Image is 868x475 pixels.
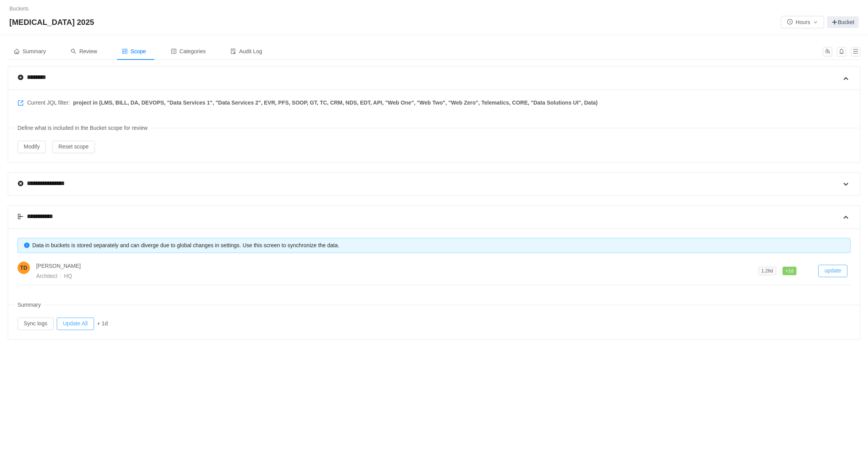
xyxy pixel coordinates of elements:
[122,49,127,54] i: icon: control
[782,267,796,275] span: 1d
[9,5,29,12] a: Buckets
[17,262,30,274] img: TD-6.png
[24,243,30,248] i: icon: info-circle
[73,99,598,107] span: project in (LMS, BILL, DA, DEVOPS, "Data Services 1", "Data Services 2", EVR, PFS, SOOP, GT, TC, ...
[52,141,95,153] button: Reset scope
[122,48,146,54] span: Scope
[14,49,19,54] i: icon: home
[231,49,236,54] i: icon: audit
[851,47,860,56] button: icon: menu
[171,49,176,54] i: icon: profile
[64,273,72,279] span: HQ
[14,298,44,312] span: Summary
[231,48,262,54] span: Audit Log
[761,268,773,274] span: 1.26d
[32,242,339,248] span: Data in buckets is stored separately and can diverge due to global changes in settings. Use this ...
[71,49,76,54] i: icon: search
[171,48,206,54] span: Categories
[36,263,81,269] span: [PERSON_NAME]
[14,121,151,135] span: Define what is included in the Bucket scope for review
[781,16,824,28] button: icon: clock-circleHoursicon: down
[36,273,64,279] span: Architect
[14,48,46,54] span: Summary
[9,16,99,28] span: [MEDICAL_DATA] 2025
[71,48,97,54] span: Review
[17,318,54,330] button: Sync logs
[786,268,788,274] span: +
[17,99,598,107] span: Current JQL filter:
[827,16,859,28] a: Bucket
[57,318,94,330] button: Update All
[17,141,46,153] button: Modify
[837,47,846,56] button: icon: bell
[818,265,847,277] button: update
[823,47,832,56] button: icon: team
[97,320,108,328] div: + 1d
